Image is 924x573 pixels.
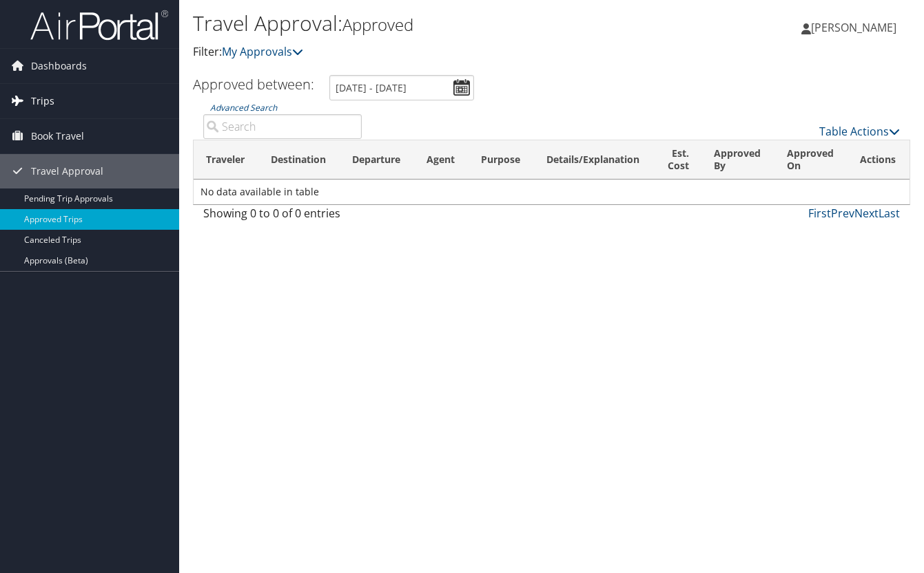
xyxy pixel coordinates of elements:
[879,206,900,221] a: Last
[193,9,671,38] h1: Travel Approval:
[801,7,910,48] a: [PERSON_NAME]
[31,84,54,118] span: Trips
[222,44,303,59] a: My Approvals
[203,205,362,228] div: Showing 0 to 0 of 0 entries
[654,140,701,180] th: Est. Cost: activate to sort column ascending
[194,180,910,204] td: No data available in table
[31,119,84,153] span: Book Travel
[193,75,314,94] h3: Approved between:
[30,9,168,41] img: airportal-logo.png
[831,206,854,221] a: Prev
[701,140,774,180] th: Approved By: activate to sort column ascending
[210,102,277,113] a: Advanced Search
[819,124,900,139] a: Table Actions
[31,49,87,83] span: Dashboards
[854,206,879,221] a: Next
[414,140,469,180] th: Agent
[848,140,910,180] th: Actions
[194,140,258,180] th: Traveler: activate to sort column ascending
[342,13,413,36] small: Approved
[811,20,896,35] span: [PERSON_NAME]
[31,154,103,188] span: Travel Approval
[534,140,655,180] th: Details/Explanation
[808,206,831,221] a: First
[203,114,362,139] input: Advanced Search
[258,140,340,180] th: Destination: activate to sort column ascending
[340,140,414,180] th: Departure: activate to sort column ascending
[329,75,474,100] input: [DATE] - [DATE]
[469,140,534,180] th: Purpose
[774,140,848,180] th: Approved On: activate to sort column ascending
[193,43,671,61] p: Filter:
